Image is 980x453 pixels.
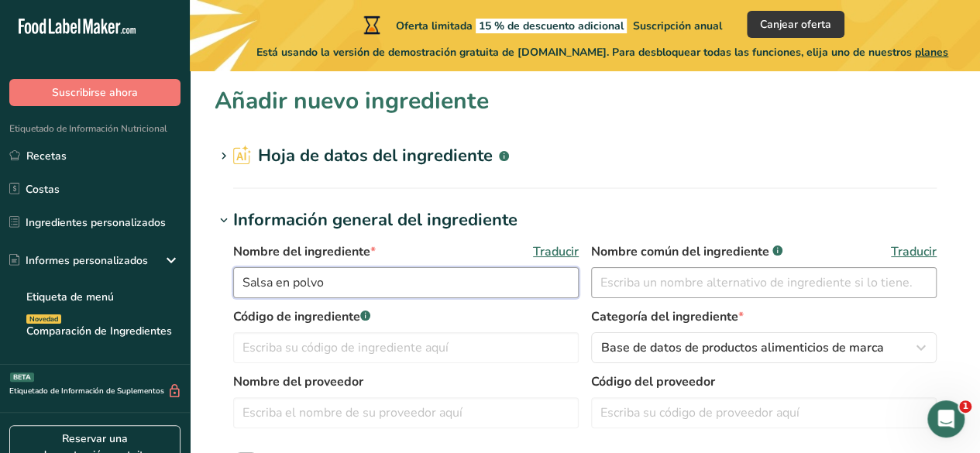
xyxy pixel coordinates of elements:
[233,372,579,391] label: Nombre del proveedor
[927,400,965,438] iframe: Intercom live chat
[233,397,579,428] input: Escriba el nombre de su proveedor aquí
[760,16,831,33] span: Canjear oferta
[633,19,722,33] span: Suscripción anual
[476,19,627,33] span: 15 % de descuento adicional
[26,314,61,324] div: Novedad
[233,208,518,233] div: Información general del ingrediente
[601,338,884,357] span: Base de datos de productos alimenticios de marca
[591,267,937,298] input: Escriba un nombre alternativo de ingrediente si lo tiene.
[215,84,489,118] h1: Añadir nuevo ingrediente
[591,242,782,261] span: Nombre común del ingrediente
[233,332,579,363] input: Escriba su código de ingrediente aquí
[891,242,937,261] span: Traducir
[233,307,579,326] label: Código de ingrediente
[360,15,722,34] div: Oferta limitada
[591,307,937,326] label: Categoría del ingrediente
[915,45,948,60] span: planes
[256,44,948,60] span: Está usando la versión de demostración gratuita de [DOMAIN_NAME]. Para desbloquear todas las func...
[9,252,148,269] div: Informes personalizados
[233,242,376,261] span: Nombre del ingrediente
[9,79,181,106] button: Suscribirse ahora
[591,372,937,391] label: Código del proveedor
[233,143,509,169] h2: Hoja de datos del ingrediente
[591,397,937,428] input: Escriba su código de proveedor aquí
[959,400,971,413] span: 1
[533,242,579,261] span: Traducir
[233,267,579,298] input: Escriba el nombre de su ingrediente aquí
[747,11,844,38] button: Canjear oferta
[52,84,138,101] span: Suscribirse ahora
[591,332,937,363] button: Base de datos de productos alimenticios de marca
[10,372,34,382] div: BETA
